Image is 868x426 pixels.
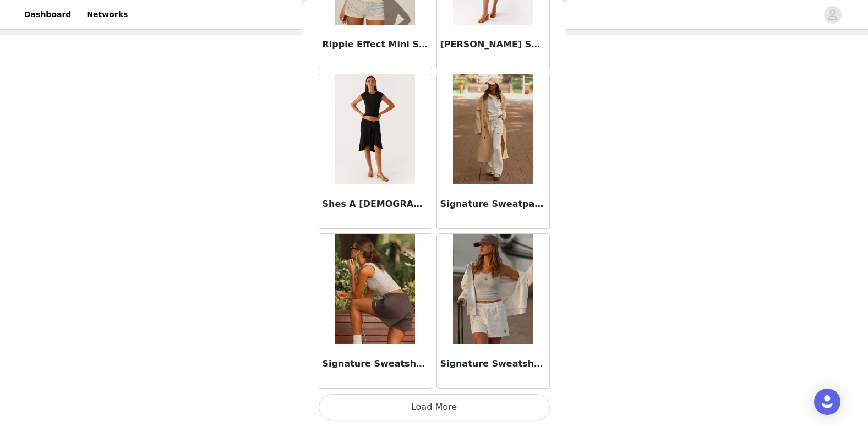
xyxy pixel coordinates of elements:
[453,74,533,184] img: Signature Sweatpants - Ivory
[323,198,428,211] h3: Shes A [DEMOGRAPHIC_DATA] Midi Skirt - Black
[323,357,428,370] h3: Signature Sweatshorts - Charcoal
[814,389,840,415] div: Open Intercom Messenger
[80,2,134,27] a: Networks
[827,6,838,24] div: avatar
[319,394,550,420] button: Load More
[323,38,428,51] h3: Ripple Effect Mini Shorts - Ivory
[440,357,546,370] h3: Signature Sweatshorts - Grey
[18,2,78,27] a: Dashboard
[335,74,415,184] img: Shes A Lady Midi Skirt - Black
[440,198,546,211] h3: Signature Sweatpants - Ivory
[440,38,546,51] h3: [PERSON_NAME] Shorts - Blue
[335,234,415,344] img: Signature Sweatshorts - Charcoal
[453,234,533,344] img: Signature Sweatshorts - Grey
